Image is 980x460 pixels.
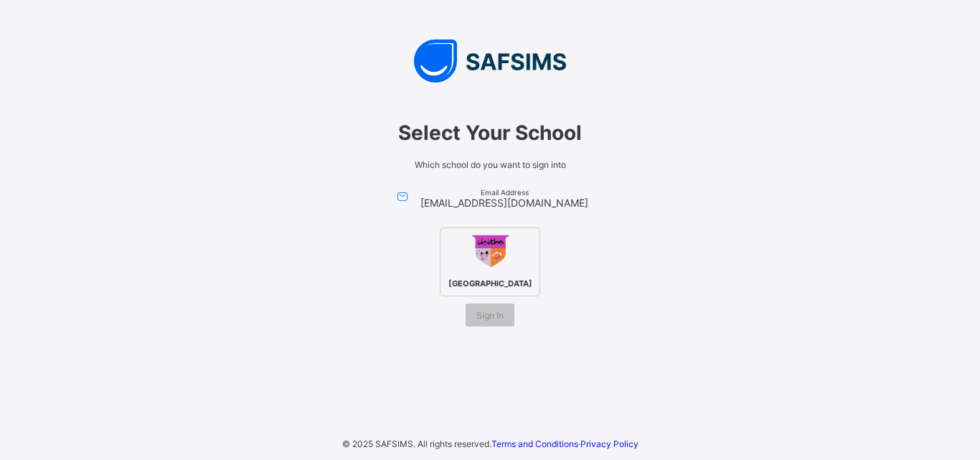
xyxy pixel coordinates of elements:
[289,121,691,145] span: Select Your School
[275,39,705,83] img: SAFSIMS Logo
[476,310,504,321] span: Sign In
[289,159,691,170] span: Which school do you want to sign into
[420,188,588,197] span: Email Address
[471,232,510,271] img: Daltha Academy
[491,438,578,449] a: Terms and Conditions
[342,438,491,449] span: © 2025 SAFSIMS. All rights reserved.
[445,275,536,292] span: [GEOGRAPHIC_DATA]
[420,197,588,209] span: [EMAIL_ADDRESS][DOMAIN_NAME]
[491,438,639,449] span: ·
[580,438,639,449] a: Privacy Policy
